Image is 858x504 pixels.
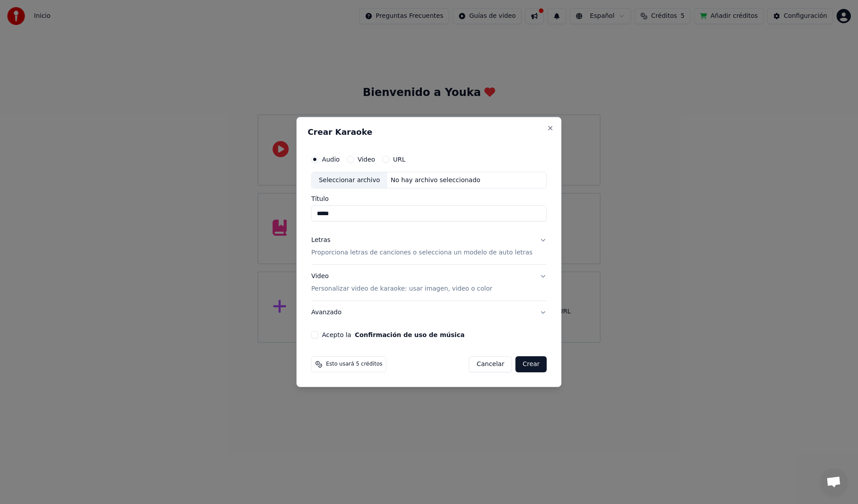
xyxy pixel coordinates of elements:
button: Avanzado [311,301,547,324]
h2: Crear Karaoke [307,128,550,136]
button: Cancelar [469,356,512,372]
label: Audio [322,156,340,162]
p: Proporciona letras de canciones o selecciona un modelo de auto letras [311,249,532,258]
label: Acepto la [322,332,464,338]
div: Letras [311,236,330,245]
p: Personalizar video de karaoke: usar imagen, video o color [311,284,492,293]
span: Esto usará 5 créditos [326,361,382,368]
button: VideoPersonalizar video de karaoke: usar imagen, video o color [311,265,547,301]
label: Video [357,156,375,162]
div: Video [311,272,492,294]
div: No hay archivo seleccionado [387,176,484,185]
button: LetrasProporciona letras de canciones o selecciona un modelo de auto letras [311,229,547,265]
label: URL [393,156,405,162]
button: Acepto la [355,332,465,338]
div: Seleccionar archivo [311,172,387,188]
label: Título [311,196,547,202]
button: Crear [515,356,547,372]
